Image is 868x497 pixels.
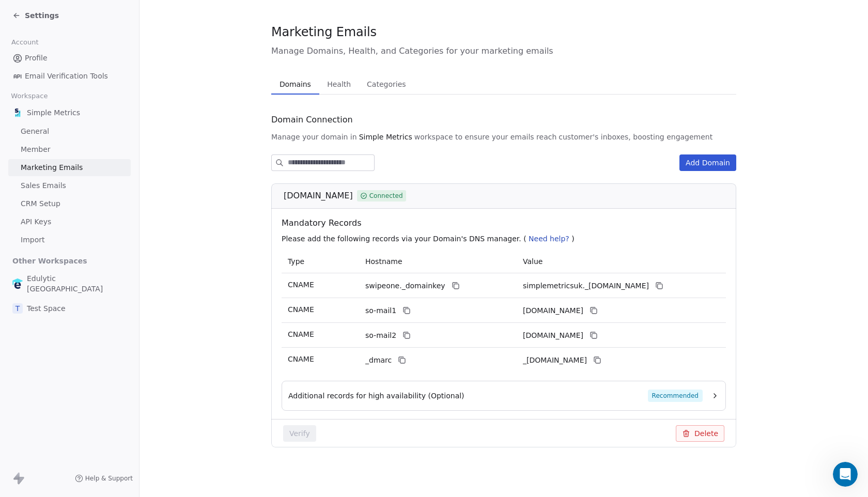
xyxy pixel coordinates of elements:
[282,234,730,244] p: Please add the following records via your Domain's DNS manager. ( )
[282,217,730,229] span: Mandatory Records
[369,191,403,200] span: Connected
[12,107,23,118] img: sm-oviond-logo.png
[288,305,314,314] span: CNAME
[8,146,169,225] div: You’ll get replies here and in your email:✉️[EMAIL_ADDRESS][DOMAIN_NAME]Our usual reply time🕒1 da...
[85,474,133,483] span: Help & Support
[8,177,131,194] a: Sales Emails
[27,273,127,294] span: Edulytic [GEOGRAPHIC_DATA]
[288,256,353,267] p: Type
[676,425,724,442] button: Delete
[21,235,44,245] span: Import
[365,281,445,291] span: swipeone._domainkey
[8,141,131,158] a: Member
[21,180,66,191] span: Sales Emails
[7,88,52,104] span: Workspace
[177,334,194,351] button: Send a message…
[181,4,200,23] div: Close
[414,132,557,142] span: workspace to ensure your emails reach
[25,71,108,82] span: Email Verification Tools
[25,53,48,64] span: Profile
[8,195,131,212] a: CRM Setup
[45,66,190,96] div: I'm trying too setup the alias sales emails but everytime it gives authentication and connection ...
[648,390,703,402] span: Recommended
[365,257,402,266] span: Hostname
[25,10,59,21] span: Settings
[21,144,51,155] span: Member
[365,330,396,341] span: so-mail2
[12,10,59,21] a: Settings
[8,146,198,247] div: Fin says…
[271,114,353,126] span: Domain Connection
[284,190,353,202] span: [DOMAIN_NAME]
[275,77,315,91] span: Domains
[288,391,464,401] span: Additional records for high availability (Optional)
[283,425,316,442] button: Verify
[359,132,412,142] span: Simple Metrics
[21,162,83,173] span: Marketing Emails
[25,209,48,217] b: 1 day
[12,303,23,314] span: T
[271,24,377,40] span: Marketing Emails
[8,231,131,248] a: Import
[523,281,649,291] span: simplemetricsuk._domainkey.swipeone.email
[75,474,133,483] a: Help & Support
[162,4,181,24] button: Home
[679,154,736,171] button: Add Domain
[8,59,198,146] div: Rafay says…
[17,226,59,232] div: Fin • Just now
[323,77,355,91] span: Health
[17,152,161,193] div: You’ll get replies here and in your email: ✉️
[21,198,60,209] span: CRM Setup
[271,132,357,142] span: Manage your domain in
[21,126,49,137] span: General
[559,132,712,142] span: customer's inboxes, boosting engagement
[288,390,719,402] button: Additional records for high availability (Optional)Recommended
[33,338,41,347] button: Gif picker
[363,77,410,91] span: Categories
[21,216,51,227] span: API Keys
[8,253,91,269] span: Other Workspaces
[17,173,99,192] b: [EMAIL_ADDRESS][DOMAIN_NAME]
[37,59,198,138] div: I'm trying too setup the alias sales emails but everytime it gives authentication and connection ...
[7,35,43,50] span: Account
[7,4,26,24] button: go back
[27,303,66,314] span: Test Space
[50,10,63,18] h1: Fin
[8,213,131,230] a: API Keys
[288,281,314,289] span: CNAME
[29,6,46,22] img: Profile image for Fin
[12,278,23,289] img: edulytic-mark-retina.png
[288,355,314,363] span: CNAME
[288,330,314,338] span: CNAME
[833,462,858,487] iframe: Intercom live chat
[523,305,583,316] span: simplemetricsuk1.swipeone.email
[9,317,198,334] textarea: Message…
[365,305,396,316] span: so-mail1
[529,235,569,243] span: Need help?
[17,198,161,218] div: Our usual reply time 🕒
[27,107,80,118] span: Simple Metrics
[8,68,131,85] a: Email Verification Tools
[49,338,57,347] button: Upload attachment
[523,330,583,341] span: simplemetricsuk2.swipeone.email
[365,355,392,366] span: _dmarc
[8,123,131,140] a: General
[45,101,190,132] div: Can you please tell me what might be the cause and how should I setup the alias emails in swipeone.
[8,159,131,176] a: Marketing Emails
[271,45,736,57] span: Manage Domains, Health, and Categories for your marketing emails
[523,257,542,266] span: Value
[523,355,587,366] span: _dmarc.swipeone.email
[16,338,24,347] button: Emoji picker
[8,50,131,67] a: Profile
